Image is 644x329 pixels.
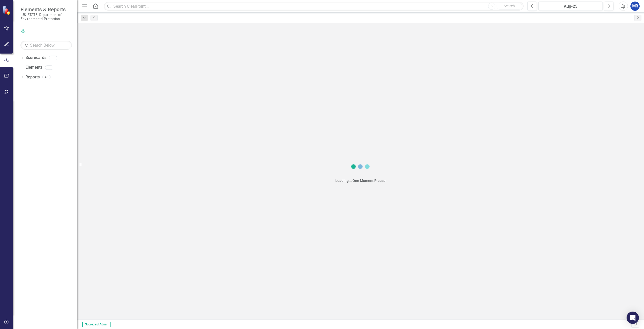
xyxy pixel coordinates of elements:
span: Elements & Reports [21,6,72,13]
div: 46 [42,75,51,79]
small: [US_STATE] Department of Environmental Protection [21,13,72,21]
a: Elements [25,65,43,70]
span: Scorecard Admin [82,322,111,327]
button: Aug-25 [538,2,603,11]
a: Reports [25,74,40,80]
span: Search [504,4,515,8]
input: Search Below... [21,41,72,50]
button: Search [497,3,522,10]
div: Aug-25 [540,3,601,9]
div: Loading... One Moment Please [335,178,386,183]
a: Scorecards [25,55,46,61]
div: Open Intercom Messenger [627,312,639,324]
input: Search ClearPoint... [104,2,524,11]
button: MR [630,2,640,11]
img: ClearPoint Strategy [3,6,12,15]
